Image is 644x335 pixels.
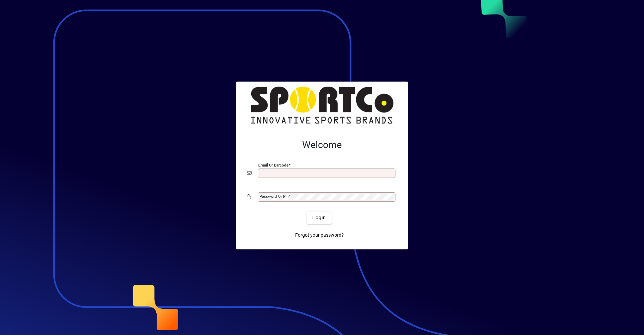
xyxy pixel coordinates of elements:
[260,194,288,199] mat-label: Password or Pin
[307,212,331,224] button: Login
[247,139,397,151] h2: Welcome
[312,214,326,221] span: Login
[295,232,344,239] span: Forgot your password?
[258,162,288,167] mat-label: Email or Barcode
[292,229,346,241] a: Forgot your password?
